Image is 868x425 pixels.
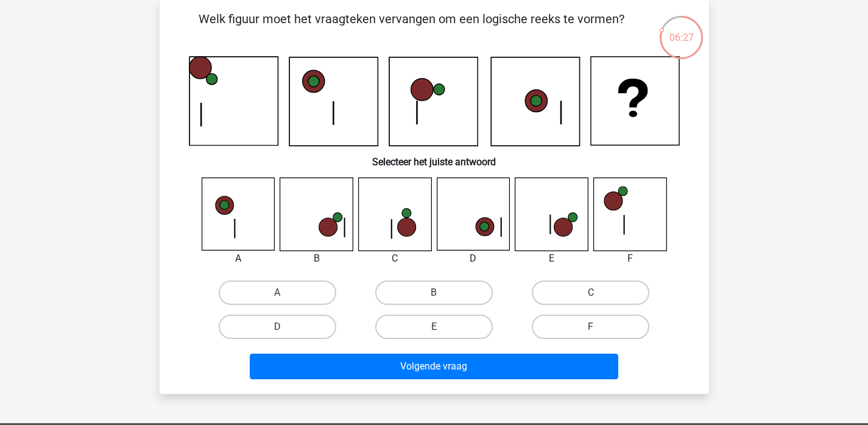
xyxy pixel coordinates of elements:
[532,315,649,339] label: F
[428,251,520,266] div: D
[192,251,284,266] div: A
[375,315,493,339] label: E
[270,251,362,266] div: B
[349,251,441,266] div: C
[219,315,336,339] label: D
[250,354,618,379] button: Volgende vraag
[179,146,690,168] h6: Selecteer het juiste antwoord
[375,280,493,305] label: B
[179,10,644,46] p: Welk figuur moet het vraagteken vervangen om een logische reeks te vormen?
[506,251,598,266] div: E
[658,15,704,45] div: 06:27
[532,280,649,305] label: C
[219,280,336,305] label: A
[584,251,676,266] div: F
